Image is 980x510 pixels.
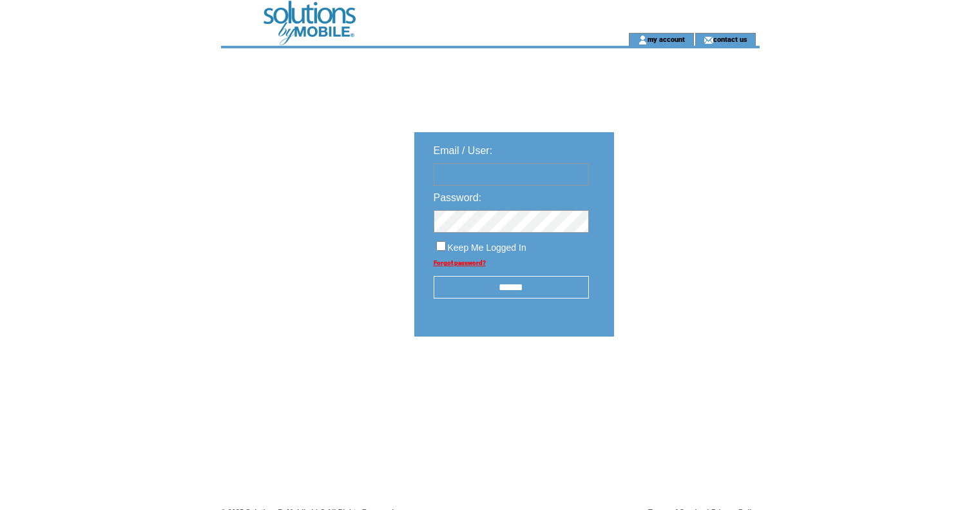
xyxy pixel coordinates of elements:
[638,35,648,45] img: account_icon.gif;jsessionid=311F9EDA4FD1156FAB38F9DDDB361CF8
[713,35,747,43] a: contact us
[434,259,486,266] a: Forgot password?
[434,192,482,203] span: Password:
[434,145,493,156] span: Email / User:
[704,35,713,45] img: contact_us_icon.gif;jsessionid=311F9EDA4FD1156FAB38F9DDDB361CF8
[448,242,526,253] span: Keep Me Logged In
[648,35,685,43] a: my account
[651,369,716,385] img: transparent.png;jsessionid=311F9EDA4FD1156FAB38F9DDDB361CF8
